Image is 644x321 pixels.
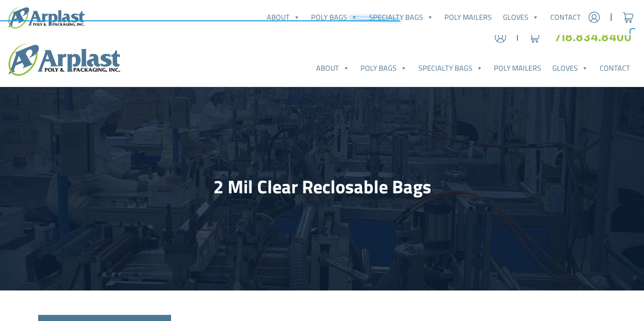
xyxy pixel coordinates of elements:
[355,58,412,78] a: Poly Bags
[610,11,612,23] span: |
[594,58,636,78] a: Contact
[311,58,355,78] a: About
[261,7,305,27] a: About
[38,176,606,197] h1: 2 Mil Clear Reclosable Bags
[554,29,636,45] a: 718.834.8400
[516,31,519,43] span: |
[413,58,488,78] a: Specialty Bags
[363,7,439,27] a: Specialty Bags
[8,44,120,76] img: logo
[547,58,594,78] a: Gloves
[545,7,586,27] a: Contact
[488,58,547,78] a: Poly Mailers
[497,7,544,27] a: Gloves
[305,7,363,27] a: Poly Bags
[8,7,85,28] img: logo
[439,7,497,27] a: Poly Mailers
